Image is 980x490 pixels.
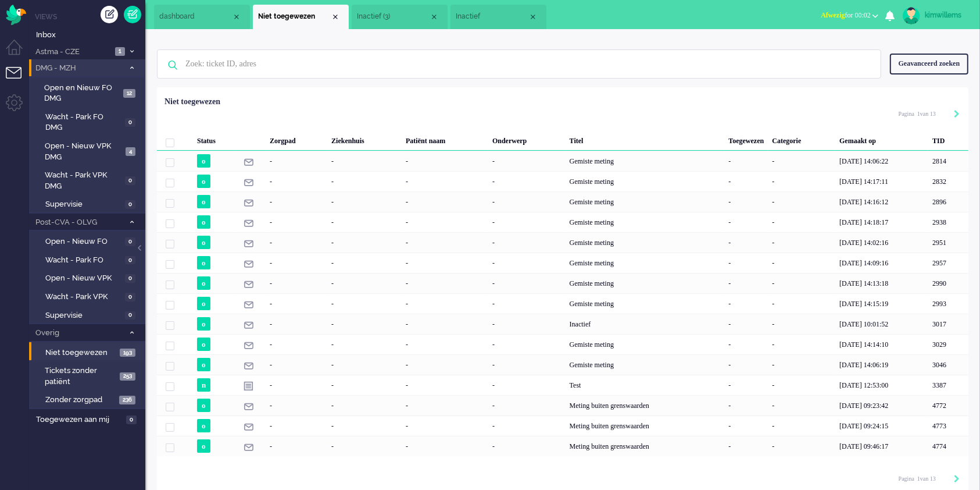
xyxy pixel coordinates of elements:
[154,5,250,29] li: Dashboard
[244,402,253,411] img: ic_e-mail_grey.svg
[327,127,402,151] div: Ziekenhuis
[768,395,835,416] div: -
[566,232,725,253] div: Gemiste meting
[814,3,885,29] li: Afwezigfor 00:02
[724,314,768,334] div: -
[157,151,968,171] div: 2814
[954,474,960,485] div: Next
[402,416,488,436] div: -
[724,171,768,191] div: -
[244,279,253,289] img: ic_e-mail_grey.svg
[327,293,402,314] div: -
[928,273,968,293] div: 2990
[197,297,210,310] span: o
[768,314,835,334] div: -
[488,151,566,171] div: -
[125,274,135,283] span: 0
[157,334,968,354] div: 3029
[357,12,430,22] span: Inactief (3)
[821,11,871,19] span: for 00:02
[566,436,725,456] div: Meting buiten grenswaarden
[197,317,210,331] span: o
[266,375,327,395] div: -
[244,198,253,208] img: ic_e-mail_grey.svg
[197,378,210,392] span: n
[45,255,122,266] span: Wacht - Park FO
[402,127,488,151] div: Patiënt naam
[244,218,253,228] img: ic_e-mail_grey.svg
[928,436,968,456] div: 4774
[724,127,768,151] div: Toegewezen
[34,197,144,210] a: Supervisie 0
[327,314,402,334] div: -
[232,12,241,22] div: Close tab
[266,232,327,253] div: -
[266,334,327,354] div: -
[6,5,26,25] img: flow_omnibird.svg
[768,171,835,191] div: -
[835,354,928,375] div: [DATE] 14:06:19
[450,5,546,29] li: 10720
[903,7,920,24] img: avatar
[768,293,835,314] div: -
[768,151,835,171] div: -
[115,47,125,56] span: 1
[835,416,928,436] div: [DATE] 09:24:15
[120,372,135,381] span: 253
[327,334,402,354] div: -
[45,310,122,321] span: Supervisie
[34,217,124,228] span: Post-CVA - OLVG
[724,273,768,293] div: -
[197,399,210,412] span: o
[928,232,968,253] div: 2951
[724,253,768,273] div: -
[331,12,340,22] div: Close tab
[835,127,928,151] div: Gemaakt op
[928,293,968,314] div: 2993
[488,395,566,416] div: -
[35,12,145,22] li: Views
[928,212,968,232] div: 2938
[488,273,566,293] div: -
[724,375,768,395] div: -
[253,5,349,29] li: View
[327,395,402,416] div: -
[123,89,135,98] span: 12
[45,273,122,284] span: Open - Nieuw VPK
[566,416,725,436] div: Meting buiten grenswaarden
[244,239,253,248] img: ic_e-mail_grey.svg
[402,293,488,314] div: -
[402,334,488,354] div: -
[928,127,968,151] div: TID
[197,236,210,249] span: o
[157,191,968,212] div: 2896
[44,83,120,104] span: Open en Nieuw FO DMG
[197,419,210,432] span: o
[45,395,116,406] span: Zonder zorgpad
[488,293,566,314] div: -
[258,12,331,22] span: Niet toegewezen
[157,212,968,232] div: 2938
[724,436,768,456] div: -
[266,354,327,375] div: -
[125,200,135,209] span: 0
[34,63,124,74] span: DMG - MZH
[45,236,122,247] span: Open - Nieuw FO
[34,235,144,247] a: Open - Nieuw FO 0
[724,354,768,375] div: -
[125,256,135,265] span: 0
[266,127,327,151] div: Zorgpad
[925,9,968,21] div: kimwillems
[488,334,566,354] div: -
[488,171,566,191] div: -
[566,212,725,232] div: Gemiste meting
[430,12,439,22] div: Close tab
[724,293,768,314] div: -
[566,375,725,395] div: Test
[36,30,145,41] span: Inbox
[45,170,121,191] span: Wacht - Park VPK DMG
[157,416,968,436] div: 4773
[402,232,488,253] div: -
[402,354,488,375] div: -
[125,293,135,301] span: 0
